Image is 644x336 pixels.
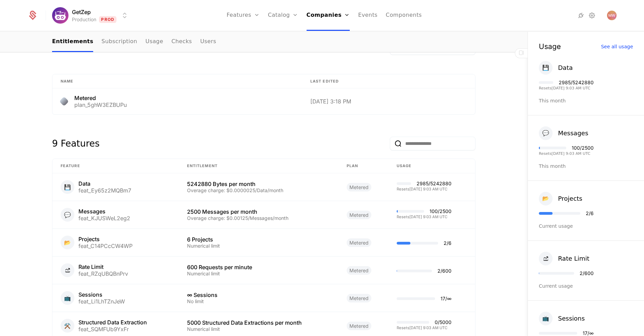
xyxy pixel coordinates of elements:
[588,11,596,20] a: Settings
[52,137,100,150] div: 9 Features
[539,43,561,50] div: Usage
[539,97,633,104] div: This month
[539,252,590,265] button: Rate Limit
[601,44,633,49] div: See all usage
[78,215,130,221] div: feat_KJUSWeL2eg2
[187,209,330,214] div: 2500 Messages per month
[558,194,582,203] div: Projects
[78,326,147,332] div: feat_SQMFUb9YxFr
[187,327,330,332] div: Numerical limit
[558,314,585,323] div: Sessions
[388,159,475,173] th: Usage
[441,296,451,301] div: 17 / ∞
[397,215,451,219] div: Resets [DATE] 9:03 AM UTC
[187,320,330,325] div: 5000 Structured Data Extractions per month
[539,61,573,75] button: 💾Data
[539,312,585,325] button: 📺Sessions
[558,254,590,263] div: Rate Limit
[539,192,553,206] div: 📂
[302,74,475,89] th: Last edited
[607,11,617,20] button: Open user button
[78,299,125,304] div: feat_Li1LhTZnJeW
[146,32,163,52] a: Usage
[347,322,371,330] span: Metered
[61,236,74,249] div: 📂
[347,211,371,219] span: Metered
[101,32,137,52] a: Subscription
[583,331,594,336] div: 17 / ∞
[539,86,594,90] div: Resets [DATE] 9:03 AM UTC
[78,188,131,193] div: feat_Ey65z2MQBm7
[187,237,330,242] div: 6 Projects
[78,271,128,276] div: feat_RZqUBQBnPrv
[539,192,582,206] button: 📂Projects
[559,80,594,85] div: 2985 / 5242880
[397,326,451,330] div: Resets [DATE] 9:03 AM UTC
[52,32,216,52] ul: Choose Sub Page
[347,294,371,302] span: Metered
[78,320,147,325] div: Structured Data Extraction
[539,223,633,229] div: Current usage
[52,159,179,173] th: Feature
[78,243,133,249] div: feat_C14PCcCW4WP
[187,216,330,221] div: Overage charge: $0.00125/Messages/month
[539,152,594,155] div: Resets [DATE] 9:03 AM UTC
[78,209,130,214] div: Messages
[347,183,371,191] span: Metered
[52,32,93,52] a: Entitlements
[78,264,128,270] div: Rate Limit
[78,236,133,242] div: Projects
[572,146,594,150] div: 100 / 2500
[52,7,69,24] img: GetZep
[539,283,633,289] div: Current usage
[72,8,91,16] span: GetZep
[171,32,192,52] a: Checks
[187,271,330,276] div: Numerical limit
[187,292,330,298] div: ∞ Sessions
[430,209,451,214] div: 100 / 2500
[61,208,74,222] div: 💬
[61,291,74,305] div: 📺
[577,11,585,20] a: Integrations
[54,8,129,23] button: Select environment
[444,241,451,246] div: 2 / 6
[347,266,371,275] span: Metered
[539,163,633,170] div: This month
[338,159,388,173] th: plan
[310,99,467,104] div: [DATE] 3:18 PM
[607,11,617,20] img: Matt Wood
[200,32,216,52] a: Users
[52,32,475,52] nav: Main
[397,187,451,191] div: Resets [DATE] 9:03 AM UTC
[74,95,127,101] div: Metered
[558,63,573,73] div: Data
[52,74,302,89] th: Name
[187,299,330,304] div: No limit
[187,188,330,193] div: Overage charge: $0.0000025/Data/month
[187,264,330,270] div: 600 Requests per minute
[78,181,131,186] div: Data
[187,181,330,187] div: 5242880 Bytes per month
[417,181,451,186] div: 2985 / 5242880
[539,126,588,140] button: 💬Messages
[435,320,451,325] div: 0 / 5000
[558,128,588,138] div: Messages
[179,159,338,173] th: Entitlement
[347,238,371,247] span: Metered
[187,244,330,248] div: Numerical limit
[437,269,451,273] div: 2 / 600
[539,312,553,325] div: 📺
[74,102,127,108] div: plan_5ghW3EZBUPu
[99,16,116,23] span: Prod
[580,271,594,276] div: 2 / 600
[539,61,553,75] div: 💾
[78,292,125,297] div: Sessions
[539,126,553,140] div: 💬
[61,319,74,333] div: ⚒️
[586,211,594,216] div: 2 / 6
[61,180,74,194] div: 💾
[72,16,96,23] div: Production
